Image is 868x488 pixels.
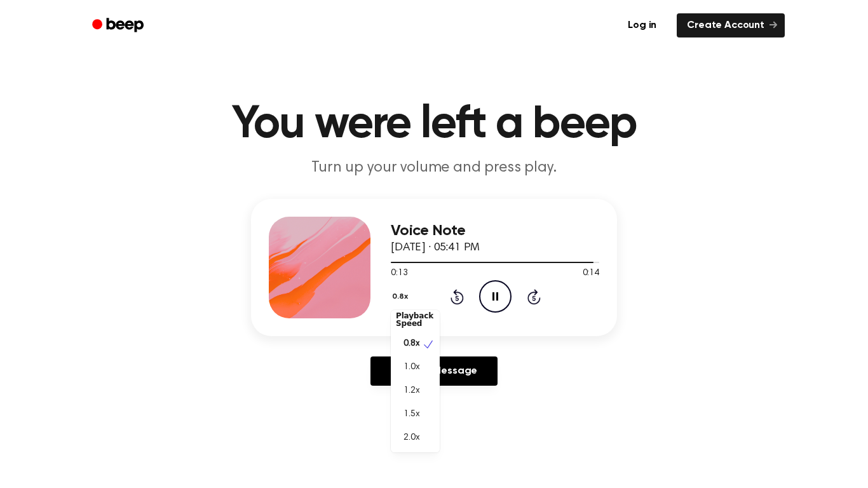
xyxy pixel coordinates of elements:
div: Playback Speed [391,307,440,332]
div: 0.8x [391,310,440,452]
span: 2.0x [403,431,419,445]
button: 0.8x [391,286,412,308]
span: 1.2x [403,384,419,398]
span: 0.8x [403,337,419,351]
span: 1.5x [403,408,419,421]
span: 1.0x [403,361,419,374]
